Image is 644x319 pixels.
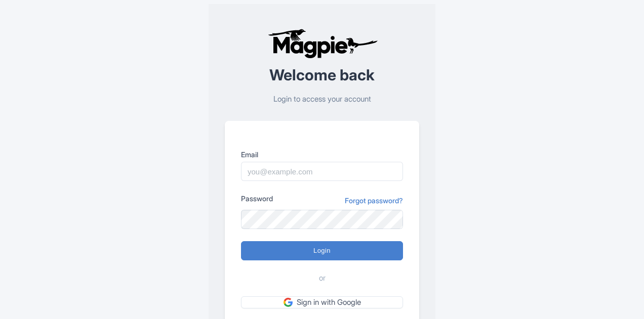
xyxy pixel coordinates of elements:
[241,162,403,181] input: you@example.com
[241,193,273,204] label: Password
[241,241,403,260] input: Login
[225,94,419,105] p: Login to access your account
[265,28,379,59] img: logo-ab69f6fb50320c5b225c76a69d11143b.png
[241,296,403,309] a: Sign in with Google
[241,149,403,160] label: Email
[284,298,293,307] img: google.svg
[345,195,403,206] a: Forgot password?
[225,67,419,83] h2: Welcome back
[319,272,326,284] span: or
